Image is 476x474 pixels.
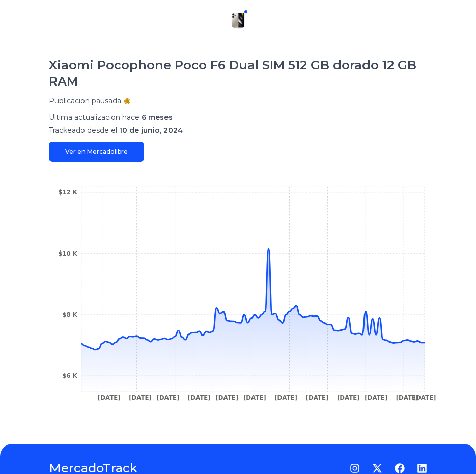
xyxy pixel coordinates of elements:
[350,463,360,473] a: Instagram
[395,463,405,473] a: Facebook
[58,250,78,257] tspan: $10 K
[58,189,78,196] tspan: $12 K
[62,311,77,318] tspan: $8 K
[119,126,183,135] span: 10 de junio, 2024
[306,394,329,401] tspan: [DATE]
[396,394,419,401] tspan: [DATE]
[243,394,266,401] tspan: [DATE]
[49,113,139,122] span: Ultima actualizacion hace
[372,463,382,473] a: Twitter
[49,142,144,162] a: Ver en Mercadolibre
[49,57,427,90] h1: Xiaomi Pocophone Poco F6 Dual SIM 512 GB dorado 12 GB RAM
[365,394,387,401] tspan: [DATE]
[142,113,173,122] span: 6 meses
[274,394,297,401] tspan: [DATE]
[215,394,238,401] tspan: [DATE]
[49,126,117,135] span: Trackeado desde el
[230,12,246,29] img: Xiaomi Pocophone Poco F6 Dual SIM 512 GB dorado 12 GB RAM
[157,394,180,401] tspan: [DATE]
[337,394,360,401] tspan: [DATE]
[188,394,211,401] tspan: [DATE]
[98,394,121,401] tspan: [DATE]
[62,372,77,379] tspan: $6 K
[413,394,436,401] tspan: [DATE]
[129,394,152,401] tspan: [DATE]
[417,463,427,473] a: LinkedIn
[49,96,121,106] p: Publicacion pausada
